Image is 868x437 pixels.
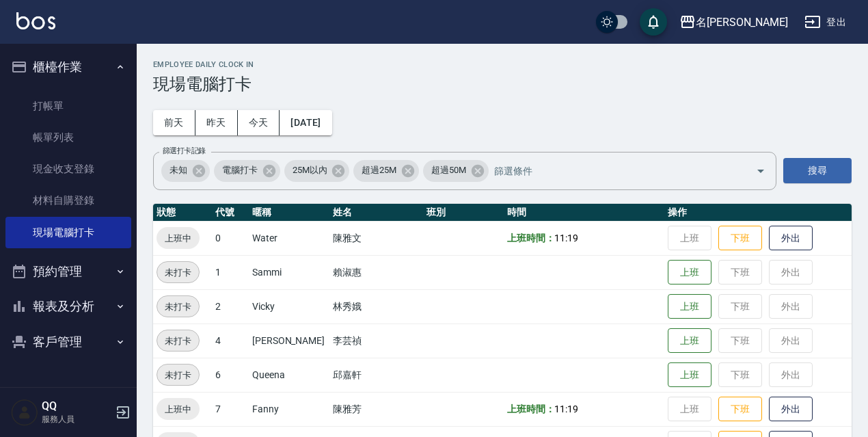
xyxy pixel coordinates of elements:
th: 代號 [212,204,249,222]
span: 電腦打卡 [214,163,266,177]
span: 11:19 [554,403,578,414]
span: 超過50M [423,163,474,177]
div: 超過50M [423,160,489,182]
button: 外出 [769,397,813,422]
button: 下班 [718,397,762,422]
td: Fanny [249,392,329,426]
th: 操作 [664,204,852,222]
h2: Employee Daily Clock In [153,60,852,69]
div: 25M以內 [284,160,350,182]
button: 上班 [668,362,711,388]
button: 名[PERSON_NAME] [674,8,794,36]
button: 上班 [668,260,711,285]
span: 上班中 [157,231,200,246]
button: 預約管理 [5,254,131,289]
button: save [640,8,667,36]
th: 時間 [504,204,665,222]
a: 打帳單 [5,90,131,122]
div: 超過25M [353,160,419,182]
div: 未知 [161,160,210,182]
button: Open [750,160,772,182]
span: 未打卡 [157,334,199,348]
button: 前天 [153,110,195,135]
span: 未知 [161,163,195,177]
button: 下班 [718,226,762,251]
td: 0 [212,221,249,255]
button: 櫃檯作業 [5,49,131,85]
button: 上班 [668,328,711,354]
th: 暱稱 [249,204,329,222]
span: 上班中 [157,402,200,416]
span: 25M以內 [284,163,336,177]
td: 邱嘉軒 [329,358,423,392]
h3: 現場電腦打卡 [153,75,852,94]
a: 帳單列表 [5,122,131,153]
div: 名[PERSON_NAME] [696,14,788,31]
td: 1 [212,255,249,289]
img: Logo [16,12,55,29]
span: 11:19 [554,233,578,243]
span: 未打卡 [157,300,199,314]
button: 上班 [668,294,711,319]
td: Vicky [249,289,329,323]
a: 材料自購登錄 [5,185,131,216]
button: [DATE] [280,110,331,135]
td: 陳雅文 [329,221,423,255]
input: 篩選條件 [491,159,732,183]
button: 昨天 [195,110,238,135]
td: 林秀娥 [329,289,423,323]
td: Queena [249,358,329,392]
td: 李芸禎 [329,323,423,358]
button: 今天 [238,110,280,135]
span: 未打卡 [157,265,199,280]
label: 篩選打卡記錄 [163,146,206,156]
div: 電腦打卡 [214,160,280,182]
a: 現金收支登錄 [5,153,131,185]
button: 外出 [769,226,813,251]
td: 6 [212,358,249,392]
a: 現場電腦打卡 [5,217,131,248]
td: 陳雅芳 [329,392,423,426]
span: 未打卡 [157,368,199,382]
td: 賴淑惠 [329,255,423,289]
button: 登出 [799,10,852,35]
button: 報表及分析 [5,289,131,324]
p: 服務人員 [42,413,111,425]
th: 姓名 [329,204,423,222]
td: Sammi [249,255,329,289]
button: 搜尋 [783,158,852,183]
td: 4 [212,323,249,358]
img: Person [11,399,38,426]
td: Water [249,221,329,255]
b: 上班時間： [507,403,555,414]
th: 班別 [423,204,504,222]
span: 超過25M [353,163,405,177]
td: 2 [212,289,249,323]
b: 上班時間： [507,233,555,243]
th: 狀態 [153,204,212,222]
td: 7 [212,392,249,426]
td: [PERSON_NAME] [249,323,329,358]
h5: QQ [42,399,111,413]
button: 客戶管理 [5,324,131,360]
